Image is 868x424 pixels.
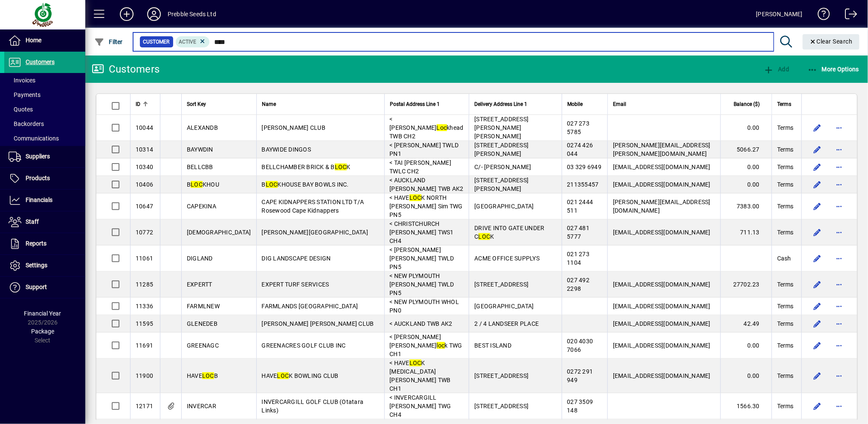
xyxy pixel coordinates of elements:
span: Sort Key [187,99,206,109]
span: Terms [777,180,794,189]
button: More options [833,339,846,352]
td: 5066.27 [720,141,772,158]
span: 11285 [136,281,153,288]
span: Invoices [9,77,35,84]
div: Name [262,99,379,109]
button: Profile [140,6,168,22]
span: 11061 [136,255,153,262]
a: Knowledge Base [811,2,830,29]
span: [EMAIL_ADDRESS][DOMAIN_NAME] [613,320,711,327]
button: Edit [810,399,824,413]
span: GREENACRES GOLF CLUB INC [262,342,346,349]
span: Name [262,99,276,109]
span: 021 2444 511 [567,199,593,214]
span: Balance ($) [734,99,760,109]
td: 0.00 [720,115,772,141]
span: Terms [777,163,794,171]
span: Reports [26,240,46,247]
span: 10044 [136,124,153,131]
div: [PERSON_NAME] [756,7,803,21]
button: More options [833,399,846,413]
button: Edit [810,369,824,383]
span: [EMAIL_ADDRESS][DOMAIN_NAME] [613,372,711,379]
span: Postal Address Line 1 [390,99,440,109]
span: < HAVE K NORTH [PERSON_NAME] Sim TWG PN5 [390,194,463,218]
a: Payments [4,88,85,102]
span: [STREET_ADDRESS][PERSON_NAME] [474,177,528,192]
span: Quotes [9,106,33,113]
div: ID [136,99,155,109]
span: [EMAIL_ADDRESS][DOMAIN_NAME] [613,281,711,288]
td: 0.00 [720,176,772,193]
span: < CHRISTCHURCH [PERSON_NAME] TWS1 CH4 [390,220,454,244]
button: More options [833,199,846,213]
span: [STREET_ADDRESS] [474,281,528,288]
button: More options [833,225,846,239]
span: INVERCARGILL GOLF CLUB (Otatara Links) [262,398,364,414]
span: EXPERTT [187,281,212,288]
td: 0.00 [720,158,772,176]
span: BAYWDIN [187,146,213,153]
span: [PERSON_NAME][EMAIL_ADDRESS][PERSON_NAME][DOMAIN_NAME] [613,142,711,157]
span: Terms [777,341,794,350]
button: More options [833,251,846,265]
em: LOC [266,181,278,188]
button: Add [761,61,791,77]
div: Balance ($) [726,99,767,109]
span: 027 273 5785 [567,120,590,135]
button: Edit [810,199,824,213]
em: LOC [479,233,491,240]
span: INVERCAR [187,403,216,409]
a: Products [4,168,85,189]
em: LOC [409,194,421,201]
span: 0274 426 044 [567,142,593,157]
td: 27702.23 [720,272,772,298]
span: Support [26,284,47,290]
span: < [PERSON_NAME] [PERSON_NAME] TWLD PN5 [390,246,455,270]
span: B KHOUSE BAY BOWLS INC. [262,181,349,188]
span: Delivery Address Line 1 [474,99,527,109]
span: Backorders [9,120,44,127]
span: Terms [777,402,794,410]
span: < NEW PLYMOUTH WHOL PN0 [390,298,459,314]
span: Terms [777,228,794,237]
span: [EMAIL_ADDRESS][DOMAIN_NAME] [613,342,711,349]
span: Package [31,328,54,335]
button: Edit [810,178,824,191]
button: More options [833,369,846,383]
td: 7383.00 [720,193,772,219]
span: 10772 [136,229,153,236]
span: [STREET_ADDRESS] [474,403,528,409]
span: 12171 [136,403,153,409]
a: Staff [4,211,85,233]
button: More options [833,121,846,135]
span: Terms [777,123,794,132]
span: 11900 [136,372,153,379]
div: Prebble Seeds Ltd [168,7,216,21]
span: [DEMOGRAPHIC_DATA] [187,229,251,236]
span: C/- [PERSON_NAME] [474,164,531,170]
span: EXPERT TURF SERVICES [262,281,329,288]
span: [EMAIL_ADDRESS][DOMAIN_NAME] [613,229,711,236]
a: Financials [4,190,85,211]
span: BELLCBB [187,164,213,170]
span: CAPE KIDNAPPERS STATION LTD T/A Rosewood Cape Kidnappers [262,199,364,214]
span: Communications [9,135,59,142]
span: [STREET_ADDRESS] [474,372,528,379]
button: Edit [810,339,824,352]
td: 42.49 [720,315,772,333]
td: 711.13 [720,219,772,246]
button: More options [833,299,846,313]
span: Terms [777,202,794,211]
span: Home [26,37,41,44]
span: DIG LANDSCAPE DESIGN [262,255,331,262]
em: LOC [409,360,421,366]
a: Invoices [4,73,85,88]
span: GREENAGC [187,342,219,349]
span: 027 481 5777 [567,225,590,240]
em: LOC [191,181,203,188]
span: GLENEDEB [187,320,218,327]
span: DIGLAND [187,255,213,262]
td: 1566.30 [720,393,772,419]
div: Email [613,99,715,109]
